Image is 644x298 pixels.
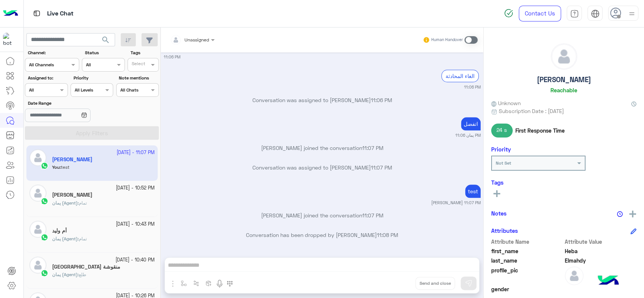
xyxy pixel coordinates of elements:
[25,126,159,140] button: Apply Filters
[164,96,481,104] p: Conversation was assigned to [PERSON_NAME]
[79,272,86,277] span: طلع
[499,107,564,115] span: Subscription Date : [DATE]
[377,232,398,238] span: 11:08 PM
[565,247,637,255] span: Heba
[28,49,78,56] label: Channel:
[565,238,637,246] span: Attribute Value
[491,247,563,255] span: first_name
[52,264,120,270] h5: منقوشة بيروت
[491,257,563,264] span: last_name
[47,9,74,19] p: Live Chat
[491,179,636,186] h6: Tags
[491,146,511,153] h6: Priority
[131,49,158,56] label: Tags
[52,200,78,206] span: يمان (Agent)
[491,266,563,284] span: profile_pic
[97,33,115,49] button: search
[116,221,155,228] small: [DATE] - 10:43 PM
[591,9,599,18] img: tab
[52,272,79,277] b: :
[441,70,479,82] div: الغاء المحادثة
[515,127,565,134] span: First Response Time
[164,144,481,152] p: [PERSON_NAME] joined the conversation
[565,285,637,293] span: null
[41,197,48,205] img: WhatsApp
[627,9,636,18] img: profile
[52,200,79,206] b: :
[455,132,481,138] small: يمان 11:06 PM
[28,75,67,81] label: Assigned to:
[3,6,18,21] img: Logo
[29,221,46,238] img: defaultAdmin.png
[431,37,463,43] small: Human Handover
[52,192,92,198] h5: Dania Ghajar
[52,236,79,241] b: :
[362,145,383,151] span: 11:07 PM
[32,9,41,18] img: tab
[491,238,563,246] span: Attribute Name
[29,257,46,274] img: defaultAdmin.png
[85,49,124,56] label: Status
[29,185,46,202] img: defaultAdmin.png
[491,227,518,234] h6: Attributes
[464,84,481,90] small: 11:06 PM
[164,211,481,219] p: [PERSON_NAME] joined the conversation
[537,75,591,84] h5: [PERSON_NAME]
[79,200,87,206] span: تمام
[519,6,561,21] a: Contact Us
[115,257,155,264] small: [DATE] - 10:40 PM
[184,37,209,43] span: Unassigned
[41,269,48,277] img: WhatsApp
[496,160,511,166] b: Not Set
[74,75,112,81] label: Priority
[164,54,180,60] small: 11:06 PM
[491,285,563,293] span: gender
[116,185,155,192] small: [DATE] - 10:52 PM
[131,60,145,69] div: Select
[415,277,455,290] button: Send and close
[550,87,577,93] h6: Reachable
[3,33,17,46] img: 101148596323591
[565,266,584,285] img: defaultAdmin.png
[371,97,392,103] span: 11:06 PM
[565,257,637,264] span: Elmahdy
[629,211,636,217] img: add
[461,117,481,130] p: 12/10/2025, 11:06 PM
[551,44,577,69] img: defaultAdmin.png
[491,99,521,107] span: Unknown
[491,210,507,217] h6: Notes
[362,212,383,219] span: 11:07 PM
[52,228,67,234] h5: أم وليد
[431,200,481,206] small: [PERSON_NAME] 11:07 PM
[465,185,481,198] p: 12/10/2025, 11:07 PM
[567,6,582,21] a: tab
[164,164,481,171] p: Conversation was assigned to [PERSON_NAME]
[52,272,78,277] span: يمان (Agent)
[79,236,87,241] span: تمام
[504,9,513,18] img: spinner
[119,75,158,81] label: Note mentions
[491,124,513,137] span: 24 s
[595,268,621,294] img: hulul-logo.png
[101,35,110,44] span: search
[41,234,48,241] img: WhatsApp
[52,236,78,241] span: يمان (Agent)
[28,100,112,107] label: Date Range
[164,231,481,239] p: Conversation has been dropped by [PERSON_NAME]
[617,211,623,217] img: notes
[371,164,392,171] span: 11:07 PM
[570,9,579,18] img: tab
